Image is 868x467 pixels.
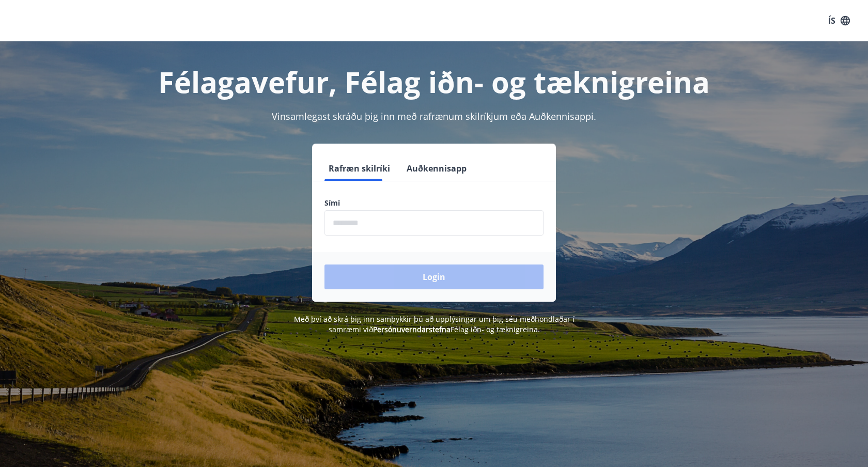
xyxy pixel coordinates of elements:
span: Vinsamlegast skráðu þig inn með rafrænum skilríkjum eða Auðkennisappi. [272,110,596,122]
span: Með því að skrá þig inn samþykkir þú að upplýsingar um þig séu meðhöndlaðar í samræmi við Félag i... [294,314,575,334]
a: Persónuverndarstefna [373,324,451,334]
label: Sími [324,198,544,208]
button: Rafræn skilríki [324,156,394,181]
button: ÍS [823,11,856,30]
button: Auðkennisapp [402,156,471,181]
h1: Félagavefur, Félag iðn- og tæknigreina [74,62,794,101]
